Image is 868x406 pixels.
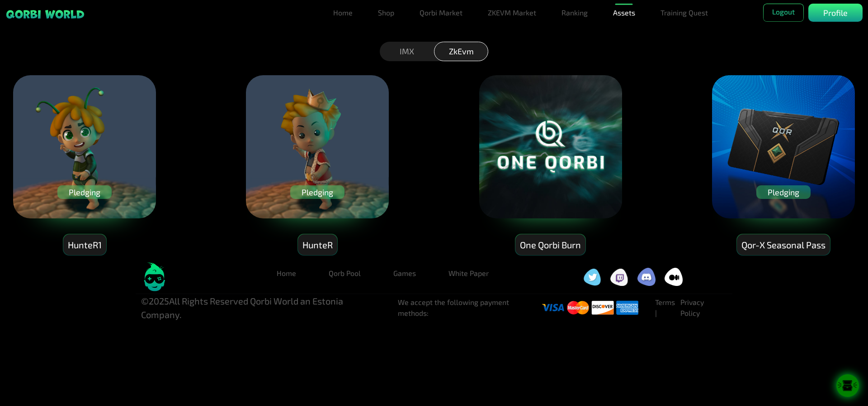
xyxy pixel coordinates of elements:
a: Qorbi Market [416,4,466,22]
div: ZkEvm [434,42,488,61]
img: visa [567,298,589,317]
img: social icon [610,268,628,286]
img: HunteR [245,74,390,219]
a: Shop [374,4,398,22]
a: Ranking [558,4,591,22]
p: Profile [823,7,848,19]
p: © 2025 All Rights Reserved Qorbi World an Estonia Company. [141,294,383,321]
a: Home [330,4,356,22]
div: IMX [380,42,434,61]
div: Pledging [756,185,811,199]
div: Pledging [290,185,344,199]
img: sticky brand-logo [5,9,85,19]
img: social icon [665,268,683,286]
a: ZKEVM Market [484,4,540,22]
div: Pledging [57,185,112,199]
img: social icon [637,268,656,286]
img: Qor-X Seasonal Pass [711,74,856,219]
button: Logout [763,4,804,22]
a: Terms | [655,298,675,317]
a: Games [386,264,423,282]
img: One Qorbi Burn [478,74,623,219]
img: logo [141,262,168,291]
img: visa [542,298,564,317]
img: social icon [583,268,601,286]
img: visa [591,298,613,317]
img: visa [616,298,638,317]
li: We accept the following payment methods: [398,297,542,319]
a: Privacy Policy [680,298,704,317]
a: White Paper [441,264,496,282]
a: Home [269,264,303,282]
img: HunteR1 [12,74,157,219]
a: Assets [609,4,639,22]
a: Training Quest [657,4,712,22]
div: One Qorbi Burn [515,234,585,256]
div: HunteR [298,234,337,256]
div: Qor-X Seasonal Pass [737,234,830,256]
a: Qorb Pool [321,264,368,282]
div: HunteR1 [63,234,106,256]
